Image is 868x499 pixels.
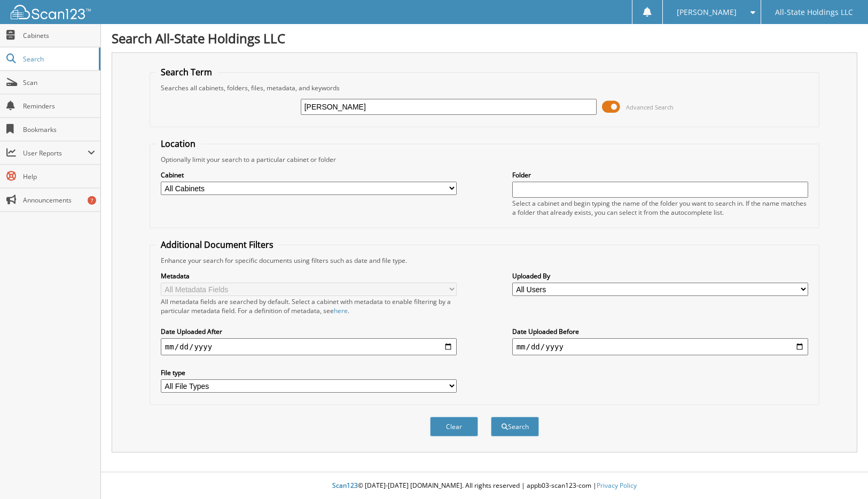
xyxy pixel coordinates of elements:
span: All-State Holdings LLC [775,9,853,15]
span: Announcements [23,196,95,205]
legend: Additional Document Filters [155,239,279,251]
a: Privacy Policy [597,481,637,490]
label: Metadata [161,271,457,280]
label: Uploaded By [512,271,809,280]
span: Bookmarks [23,125,95,134]
span: Advanced Search [626,103,674,111]
div: Optionally limit your search to a particular cabinet or folder [155,155,814,164]
a: here [334,306,348,315]
h1: Search All-State Holdings LLC [112,29,857,47]
span: Scan123 [332,481,358,490]
span: [PERSON_NAME] [677,9,737,15]
label: Folder [512,170,809,180]
span: User Reports [23,149,88,158]
label: File type [161,368,457,377]
div: Select a cabinet and begin typing the name of the folder you want to search in. If the name match... [512,199,809,217]
legend: Location [155,138,201,150]
label: Cabinet [161,170,457,180]
div: 7 [88,196,96,205]
span: Reminders [23,102,95,111]
div: © [DATE]-[DATE] [DOMAIN_NAME]. All rights reserved | appb03-scan123-com | [101,473,868,499]
div: All metadata fields are searched by default. Select a cabinet with metadata to enable filtering b... [161,297,457,315]
label: Date Uploaded After [161,327,457,336]
div: Enhance your search for specific documents using filters such as date and file type. [155,256,814,265]
input: start [161,338,457,355]
span: Cabinets [23,31,95,40]
img: scan123-logo-white.svg [11,5,91,19]
div: Searches all cabinets, folders, files, metadata, and keywords [155,83,814,92]
button: Search [491,417,539,436]
span: Search [23,54,93,64]
legend: Search Term [155,66,217,78]
input: end [512,338,809,355]
span: Scan [23,78,95,87]
span: Help [23,172,95,181]
label: Date Uploaded Before [512,327,809,336]
button: Clear [430,417,478,436]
